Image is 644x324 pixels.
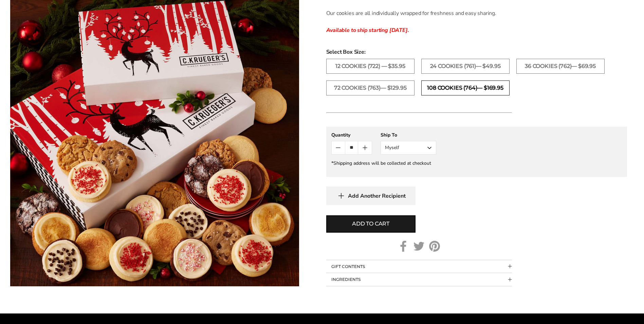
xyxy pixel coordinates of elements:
[358,141,371,154] button: Count plus
[332,141,345,154] button: Count minus
[331,160,622,166] div: *Shipping address will be collected at checkout
[421,80,510,95] label: 108 Cookies (764)— $169.95
[381,132,436,138] div: Ship To
[326,215,416,233] button: Add to cart
[352,220,389,228] span: Add to cart
[429,241,440,252] a: Pinterest
[326,80,415,95] label: 72 Cookies (763)— $129.95
[326,48,627,56] span: Select Box Size:
[326,26,409,34] span: Available to ship starting [DATE].
[516,59,605,74] label: 36 Cookies (762)— $69.95
[326,127,627,177] gfm-form: New recipient
[398,241,409,252] a: Facebook
[331,132,372,138] div: Quantity
[348,193,406,199] span: Add Another Recipient
[421,59,510,74] label: 24 Cookies (761)— $49.95
[381,141,436,155] button: Myself
[345,141,358,154] input: Quantity
[326,10,496,17] span: Our cookies are all individually wrapped for freshness and easy sharing.
[413,241,424,252] a: Twitter
[326,59,415,74] label: 12 Cookies (722) — $35.95
[326,186,416,205] button: Add Another Recipient
[326,273,512,286] button: Collapsible block button
[326,260,512,273] button: Collapsible block button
